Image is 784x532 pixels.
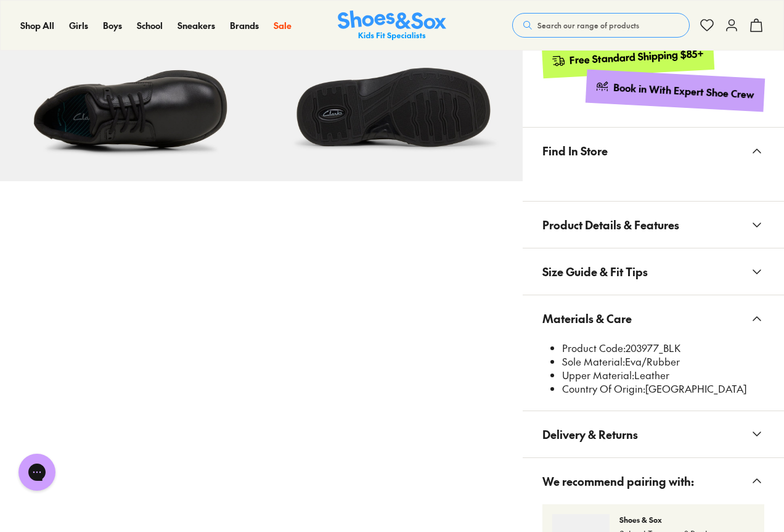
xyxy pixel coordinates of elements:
button: Search our range of products [512,13,690,38]
span: Country Of Origin: [562,382,645,395]
a: School [137,19,163,32]
p: Shoes & Sox [619,514,754,525]
span: Materials & Care [542,300,632,337]
li: 203977_BLK [562,342,764,355]
div: Book in With Expert Shoe Crew [613,81,755,102]
a: Free Standard Shipping $85+ [542,36,714,78]
button: Product Details & Features [523,202,784,248]
li: [GEOGRAPHIC_DATA] [562,382,764,396]
a: Boys [103,19,122,32]
span: Sneakers [178,19,215,31]
span: Sole Material: [562,354,625,368]
li: Eva/Rubber [562,355,764,369]
span: Girls [69,19,88,31]
span: Search our range of products [537,20,639,31]
span: Delivery & Returns [542,416,638,452]
img: SNS_Logo_Responsive.svg [338,10,446,41]
li: Leather [562,369,764,382]
iframe: Find in Store [542,174,764,186]
button: Find In Store [523,128,784,174]
iframe: Gorgias live chat messenger [12,449,62,495]
span: Product Code: [562,341,626,354]
span: Upper Material: [562,368,634,382]
button: Size Guide & Fit Tips [523,248,784,295]
a: Shoes & Sox [338,10,446,41]
span: Find In Store [542,133,608,169]
a: Shop All [20,19,54,32]
a: Sale [274,19,292,32]
span: Size Guide & Fit Tips [542,253,648,290]
button: Delivery & Returns [523,411,784,457]
a: Book in With Expert Shoe Crew [586,70,765,112]
button: We recommend pairing with: [523,458,784,504]
a: Sneakers [178,19,215,32]
button: Materials & Care [523,295,784,342]
div: Free Standard Shipping $85+ [570,47,704,67]
span: Boys [103,19,122,31]
span: Brands [230,19,259,31]
a: Brands [230,19,259,32]
span: Sale [274,19,292,31]
span: Shop All [20,19,54,31]
a: Girls [69,19,88,32]
span: School [137,19,163,31]
span: We recommend pairing with: [542,463,694,499]
span: Product Details & Features [542,207,679,243]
